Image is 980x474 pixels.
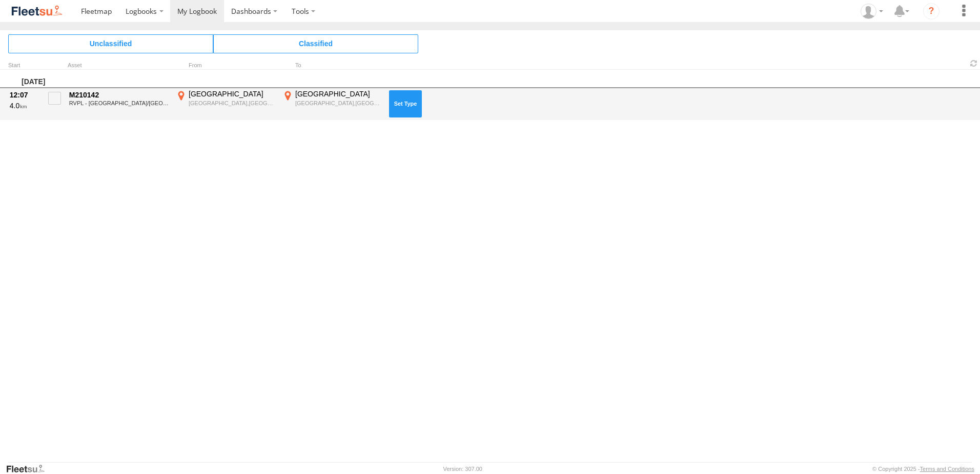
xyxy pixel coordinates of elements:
[389,90,422,117] button: Click to Set
[968,58,980,68] span: Refresh
[69,100,169,106] div: RVPL - [GEOGRAPHIC_DATA]/[GEOGRAPHIC_DATA]/[GEOGRAPHIC_DATA]
[872,466,974,472] div: © Copyright 2025 -
[281,89,383,119] label: Click to View Event Location
[923,3,940,19] i: ?
[8,34,213,53] span: Click to view Unclassified Trips
[213,34,418,53] span: Click to view Classified Trips
[857,4,887,19] div: Anthony Winton
[443,466,482,472] div: Version: 307.00
[10,90,37,100] div: 12:07
[189,100,275,107] div: [GEOGRAPHIC_DATA],[GEOGRAPHIC_DATA]
[174,89,277,119] label: Click to View Event Location
[920,466,974,472] a: Terms and Conditions
[6,464,53,474] a: Visit our Website
[69,90,169,100] div: M210142
[10,101,37,110] div: 4.0
[10,4,64,18] img: fleetsu-logo-horizontal.svg
[189,89,275,98] div: [GEOGRAPHIC_DATA]
[174,63,277,68] div: From
[295,100,382,107] div: [GEOGRAPHIC_DATA],[GEOGRAPHIC_DATA]
[68,63,170,68] div: Asset
[281,63,383,68] div: To
[8,63,39,68] div: Click to Sort
[295,89,382,98] div: [GEOGRAPHIC_DATA]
